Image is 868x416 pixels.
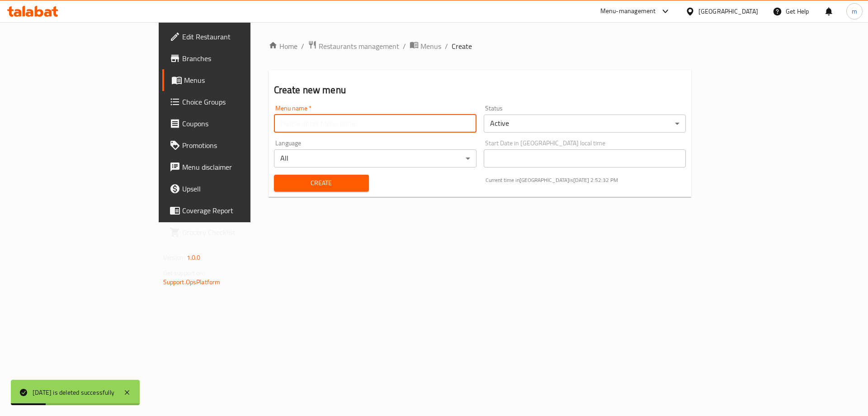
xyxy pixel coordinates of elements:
[162,91,304,113] a: Choice Groups
[274,175,369,191] button: Create
[420,41,441,52] span: Menus
[33,387,114,397] div: [DATE] is deleted successfully
[600,6,656,17] div: Menu-management
[486,176,686,184] p: Current time in [GEOGRAPHIC_DATA] is [DATE] 2:52:32 PM
[269,40,692,52] nav: breadcrumb
[452,41,472,52] span: Create
[182,118,297,129] span: Coupons
[484,115,686,133] div: Active
[162,69,304,91] a: Menus
[162,178,304,200] a: Upsell
[182,31,297,42] span: Edit Restaurant
[182,227,297,238] span: Grocery Checklist
[182,205,297,216] span: Coverage Report
[308,40,399,52] a: Restaurants management
[162,156,304,178] a: Menu disclaimer
[162,134,304,156] a: Promotions
[319,41,399,52] span: Restaurants management
[852,6,857,16] span: m
[162,48,304,69] a: Branches
[281,177,362,189] span: Create
[187,252,201,263] span: 1.0.0
[182,96,297,107] span: Choice Groups
[445,41,448,52] li: /
[162,200,304,221] a: Coverage Report
[274,149,476,167] div: All
[182,140,297,151] span: Promotions
[162,26,304,48] a: Edit Restaurant
[274,115,476,133] input: Please enter Menu name
[274,83,686,97] h2: Create new menu
[403,41,406,52] li: /
[163,252,185,263] span: Version:
[698,6,758,16] div: [GEOGRAPHIC_DATA]
[182,53,297,64] span: Branches
[184,75,297,86] span: Menus
[162,221,304,243] a: Grocery Checklist
[182,183,297,194] span: Upsell
[163,267,205,279] span: Get support on:
[182,162,297,172] span: Menu disclaimer
[163,276,221,288] a: Support.OpsPlatform
[162,113,304,134] a: Coupons
[410,40,441,52] a: Menus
